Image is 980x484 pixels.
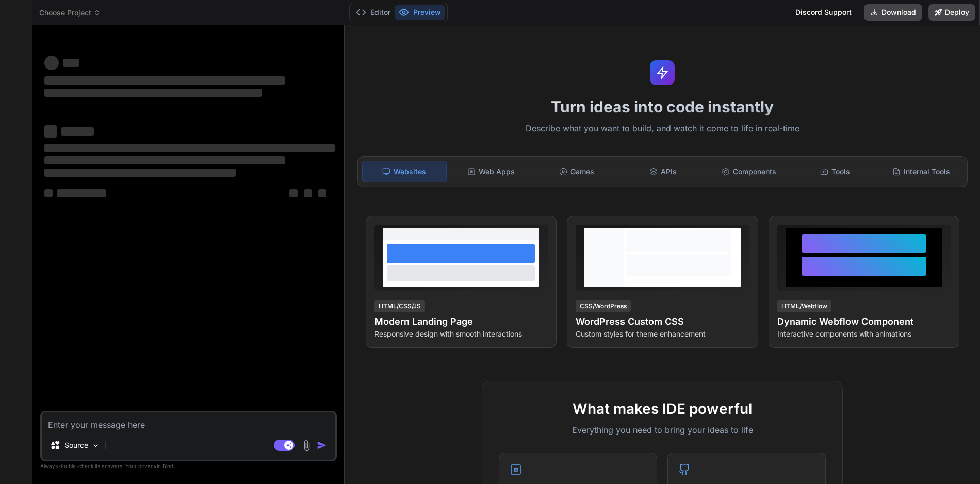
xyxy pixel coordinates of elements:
p: Interactive components with animations [777,329,951,339]
span: ‌ [63,59,79,67]
p: Always double-check its answers. Your in Bind [40,461,337,471]
div: HTML/CSS/JS [374,300,425,312]
div: Internal Tools [879,161,963,182]
div: CSS/WordPress [576,300,631,312]
h4: Modern Landing Page [374,314,548,329]
p: Responsive design with smooth interactions [374,329,548,339]
img: icon [317,440,327,450]
button: Preview [395,5,445,20]
span: ‌ [304,189,312,197]
h4: WordPress Custom CSS [576,314,749,329]
span: ‌ [44,144,335,152]
span: ‌ [44,76,285,85]
h2: What makes IDE powerful [499,398,826,420]
div: Websites [362,161,447,182]
div: HTML/Webflow [777,300,831,312]
span: Choose Project [39,8,101,18]
span: ‌ [44,56,59,70]
div: Discord Support [789,4,858,21]
span: ‌ [57,189,106,197]
p: Source [64,440,88,450]
h4: Dynamic Webflow Component [777,314,951,329]
div: Components [707,161,791,182]
span: ‌ [289,189,298,197]
span: ‌ [44,156,285,164]
span: ‌ [318,189,326,197]
span: ‌ [61,127,94,136]
span: ‌ [44,89,262,97]
button: Deploy [928,4,975,21]
img: Pick Models [91,441,100,450]
div: Web Apps [449,161,533,182]
p: Everything you need to bring your ideas to life [499,424,826,436]
div: APIs [621,161,705,182]
span: ‌ [44,169,236,177]
div: Tools [793,161,877,182]
span: privacy [138,463,157,469]
span: ‌ [44,125,57,138]
img: attachment [301,440,313,452]
span: ‌ [44,189,53,197]
div: Games [535,161,619,182]
button: Download [864,4,922,21]
p: Custom styles for theme enhancement [576,329,749,339]
h1: Turn ideas into code instantly [351,97,974,116]
button: Editor [352,5,395,20]
p: Describe what you want to build, and watch it come to life in real-time [351,122,974,136]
